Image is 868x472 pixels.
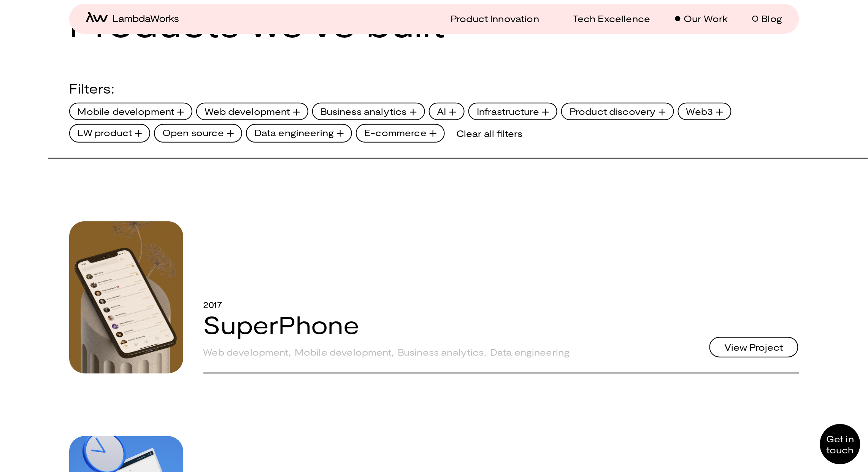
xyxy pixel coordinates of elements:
p: Blog [762,13,782,24]
p: Product Innovation [451,13,539,24]
p: Our Work [684,13,728,24]
span: View Project [725,343,783,352]
span: Mobile development [78,105,175,118]
div: 2017 [203,300,570,310]
span: AI [437,105,446,118]
span: Open source [162,126,224,139]
a: SuperPhone [203,310,360,339]
a: Tech Excellence [563,13,650,24]
div: Clear all filters [449,124,530,143]
a: Product Innovation [441,13,539,24]
div: Web development , [203,347,291,358]
div: Business analytics , [398,347,486,358]
span: Web development [205,105,290,118]
span: LW product [78,126,132,139]
p: Tech Excellence [573,13,650,24]
span: Web3 [686,105,713,118]
span: Infrastructure [477,105,539,118]
span: E-commerce [364,126,427,139]
a: home-icon [86,12,179,25]
h1: Products we've built [69,2,446,43]
div: Data engineering [490,347,570,358]
span: Business analytics [321,105,407,118]
a: Our Work [675,13,728,24]
span: Data engineering [254,126,334,139]
div: Filters: [69,81,799,95]
div: Mobile development , [295,347,394,358]
span: Product discovery [570,105,656,118]
button: View Project [709,337,798,358]
a: Blog [752,13,782,24]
